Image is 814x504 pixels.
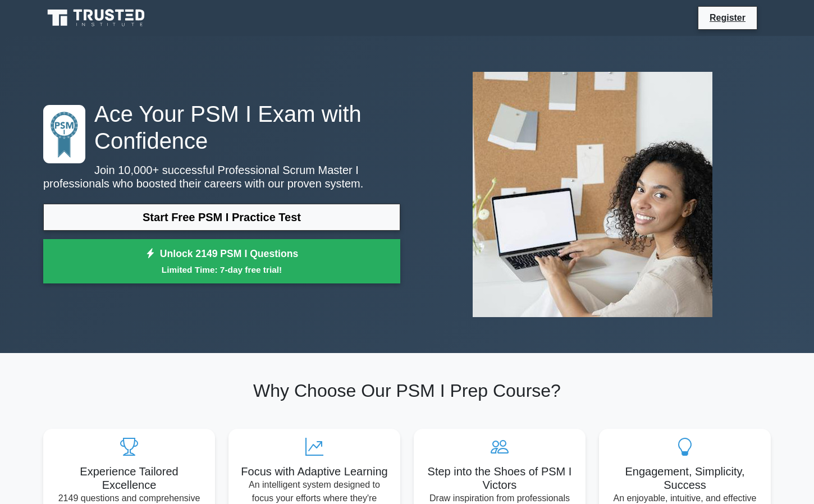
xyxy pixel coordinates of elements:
[703,11,752,25] a: Register
[423,465,577,492] h5: Step into the Shoes of PSM I Victors
[43,163,400,190] p: Join 10,000+ successful Professional Scrum Master I professionals who boosted their careers with ...
[43,100,400,154] h1: Ace Your PSM I Exam with Confidence
[52,465,206,492] h5: Experience Tailored Excellence
[43,380,771,401] h2: Why Choose Our PSM I Prep Course?
[608,465,762,492] h5: Engagement, Simplicity, Success
[237,465,391,478] h5: Focus with Adaptive Learning
[43,204,400,231] a: Start Free PSM I Practice Test
[43,239,400,284] a: Unlock 2149 PSM I QuestionsLimited Time: 7-day free trial!
[57,263,386,276] small: Limited Time: 7-day free trial!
